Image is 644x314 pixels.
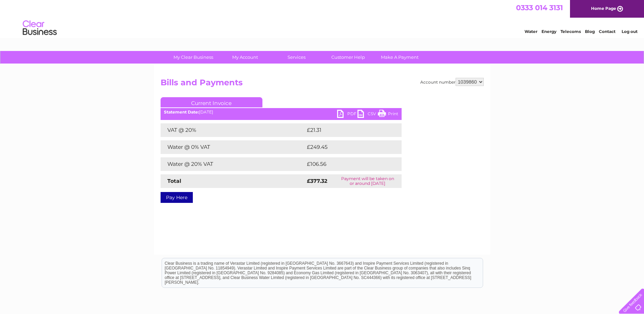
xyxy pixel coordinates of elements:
[541,29,556,34] a: Energy
[357,110,378,120] a: CSV
[378,110,398,120] a: Print
[167,178,181,184] strong: Total
[560,29,581,34] a: Telecoms
[420,78,484,86] div: Account number
[161,157,305,171] td: Water @ 20% VAT
[164,109,199,115] b: Statement Date:
[334,174,402,188] td: Payment will be taken on or around [DATE]
[525,29,537,34] a: Water
[599,29,615,34] a: Contact
[161,97,262,107] a: Current Invoice
[305,157,389,171] td: £106.56
[516,3,563,12] a: 0333 014 3131
[305,123,386,137] td: £21.31
[161,78,484,91] h2: Bills and Payments
[320,51,376,64] a: Customer Help
[307,178,327,184] strong: £377.32
[162,4,483,33] div: Clear Business is a trading name of Verastar Limited (registered in [GEOGRAPHIC_DATA] No. 3667643...
[337,110,357,120] a: PDF
[165,51,221,64] a: My Clear Business
[217,51,273,64] a: My Account
[161,192,193,203] a: Pay Here
[161,110,402,115] div: [DATE]
[305,140,390,154] td: £249.45
[161,123,305,137] td: VAT @ 20%
[372,51,428,64] a: Make A Payment
[161,140,305,154] td: Water @ 0% VAT
[269,51,325,64] a: Services
[622,29,638,34] a: Log out
[22,18,57,38] img: logo.png
[585,29,595,34] a: Blog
